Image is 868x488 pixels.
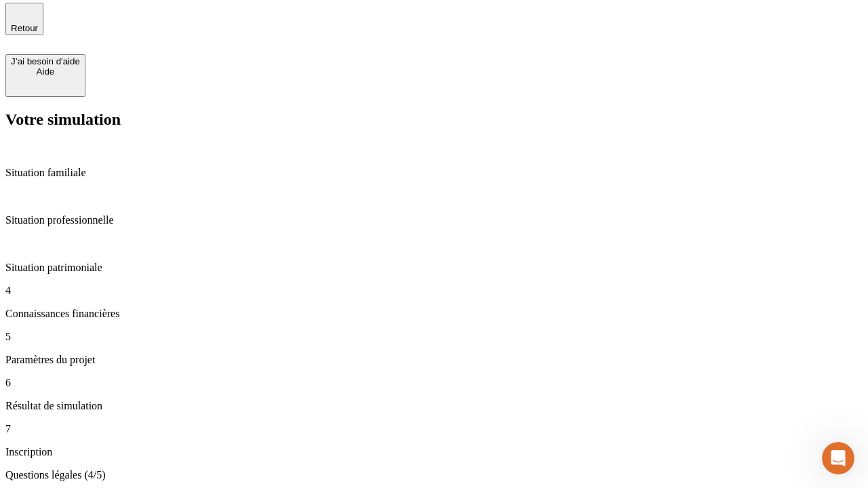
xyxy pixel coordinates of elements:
[5,377,863,389] p: 6
[5,331,863,343] p: 5
[5,54,85,97] button: J’ai besoin d'aideAide
[11,66,80,77] div: Aide
[5,110,863,129] h2: Votre simulation
[5,400,863,412] p: Résultat de simulation
[5,446,863,458] p: Inscription
[5,285,863,297] p: 4
[11,56,80,66] div: J’ai besoin d'aide
[822,442,854,474] iframe: Intercom live chat
[5,262,863,274] p: Situation patrimoniale
[5,469,863,481] p: Questions légales (4/5)
[5,3,43,35] button: Retour
[5,214,863,226] p: Situation professionnelle
[11,23,38,33] span: Retour
[5,354,863,366] p: Paramètres du projet
[5,167,863,179] p: Situation familiale
[5,423,863,435] p: 7
[5,308,863,320] p: Connaissances financières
